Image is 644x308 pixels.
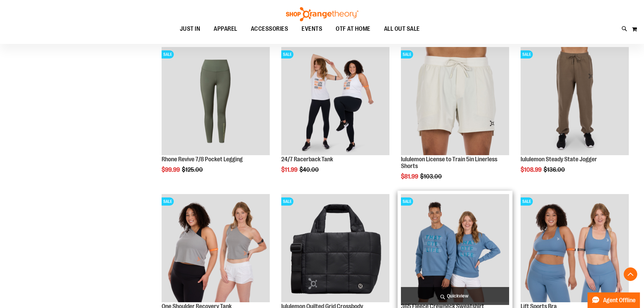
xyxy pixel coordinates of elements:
span: $81.99 [401,173,419,180]
span: $125.00 [182,166,204,173]
a: lululemon Steady State Jogger [521,156,597,163]
span: SALE [401,197,413,206]
span: SALE [281,197,293,206]
img: Main view of One Shoulder Recovery Tank [162,194,270,302]
a: 24/7 Racerback Tank [281,156,333,163]
img: Shop Orangetheory [285,7,359,21]
button: Agent Offline [588,292,640,308]
span: $11.99 [281,166,299,173]
span: SALE [521,197,533,206]
div: product [158,44,273,190]
img: Main of 2024 Covention Lift Sports Bra [521,194,629,302]
img: 24/7 Racerback Tank [281,47,389,155]
a: 365 Fleece Crewneck SweatshirtSALE [401,194,509,303]
span: SALE [521,50,533,58]
a: Main view of One Shoulder Recovery TankSALE [162,194,270,303]
span: SALE [281,50,293,58]
span: JUST IN [180,21,200,37]
span: ALL OUT SALE [384,21,420,37]
span: OTF AT HOME [336,21,371,37]
span: ACCESSORIES [251,21,288,37]
a: lululemon License to Train 5in Linerless ShortsSALE [401,47,509,156]
span: SALE [162,197,174,206]
span: $136.00 [544,166,566,173]
span: $99.99 [162,166,181,173]
a: Rhone Revive 7/8 Pocket Legging [162,156,243,163]
span: EVENTS [302,21,322,37]
span: APPAREL [214,21,237,37]
div: product [398,44,512,197]
img: 365 Fleece Crewneck Sweatshirt [401,194,509,302]
span: $108.99 [521,166,543,173]
a: lululemon License to Train 5in Linerless Shorts [401,156,497,169]
a: Main of 2024 Covention Lift Sports BraSALE [521,194,629,303]
img: lululemon License to Train 5in Linerless Shorts [401,47,509,155]
span: SALE [162,50,174,58]
div: product [517,44,632,190]
a: Quickview [401,287,509,305]
div: product [278,44,393,190]
a: lululemon Quilted Grid CrossbodySALE [281,194,389,303]
span: Agent Offline [603,297,636,304]
a: lululemon Steady State JoggerSALE [521,47,629,156]
span: $103.00 [420,173,443,180]
img: lululemon Steady State Jogger [521,47,629,155]
a: 24/7 Racerback TankSALE [281,47,389,156]
button: Back To Top [624,267,637,281]
span: $40.00 [300,166,320,173]
img: Rhone Revive 7/8 Pocket Legging [162,47,270,155]
span: SALE [401,50,413,58]
img: lululemon Quilted Grid Crossbody [281,194,389,302]
a: Rhone Revive 7/8 Pocket LeggingSALE [162,47,270,156]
